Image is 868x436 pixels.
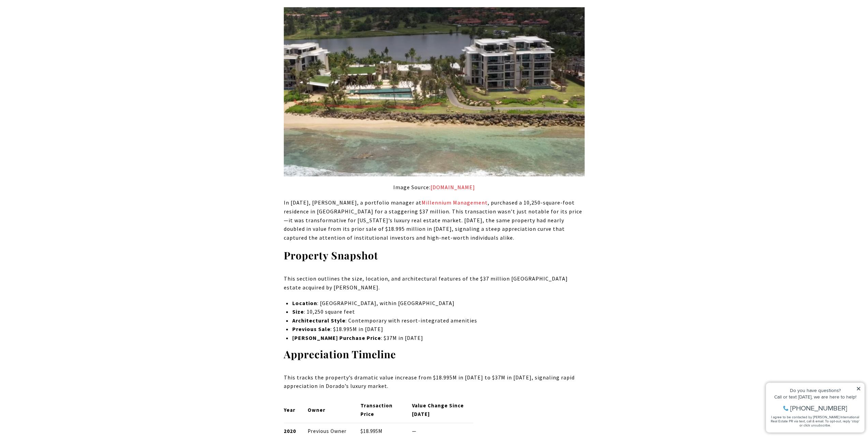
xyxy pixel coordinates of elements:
p: : $37M in [DATE] [292,334,584,343]
p: $18.995M [361,427,401,436]
a: Millennium Management - open in a new tab [422,199,488,206]
strong: Architectural Style [292,317,345,324]
strong: Size [292,308,304,315]
p: Previous Owner [308,427,349,436]
p: This tracks the property’s dramatic value increase from $18.995M in [DATE] to $37M in [DATE], sig... [284,373,585,391]
strong: Location [292,300,317,306]
strong: [PERSON_NAME] Purchase Price [292,334,381,341]
strong: Year [284,407,295,413]
p: This section outlines the size, location, and architectural features of the $37 million [GEOGRAPH... [284,274,585,292]
strong: Property Snapshot [284,249,378,262]
strong: Value Change Since [DATE] [412,402,464,417]
p: In [DATE], [PERSON_NAME], a portfolio manager at , purchased a 10,250-square-foot residence in [G... [284,198,585,242]
strong: Transaction Price [361,402,393,417]
p: : $18.995M in [DATE] [292,325,584,334]
strong: Owner [308,407,325,413]
p: : Contemporary with resort-integrated amenities [292,316,584,325]
strong: Previous Sale [292,326,330,332]
p: : [GEOGRAPHIC_DATA], within [GEOGRAPHIC_DATA] [292,299,584,308]
a: wsj.com - open in a new tab [430,184,475,191]
img: Aerial view of a beachfront property with modern buildings, a pool, palm trees, and a calm lagoon... [284,7,585,176]
p: Image Source: [284,183,585,192]
p: : 10,250 square feet [292,307,584,316]
iframe: bss-luxurypresence [728,7,861,92]
strong: 2020 [284,428,296,434]
strong: Appreciation Timeline [284,347,396,361]
p: — [412,427,473,436]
